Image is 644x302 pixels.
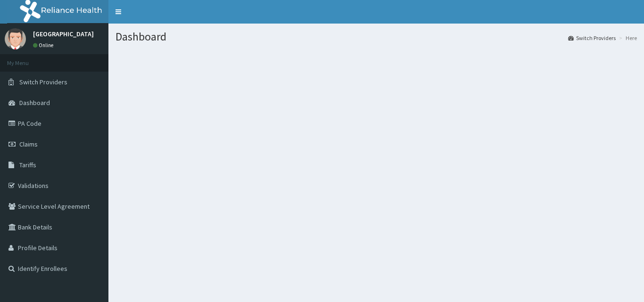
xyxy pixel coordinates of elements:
[5,28,26,49] img: User Image
[33,42,56,49] a: Online
[19,161,36,169] span: Tariffs
[19,98,50,107] span: Dashboard
[116,31,637,43] h1: Dashboard
[33,31,94,37] p: [GEOGRAPHIC_DATA]
[568,34,616,42] a: Switch Providers
[19,140,38,148] span: Claims
[19,78,67,86] span: Switch Providers
[617,34,637,42] li: Here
